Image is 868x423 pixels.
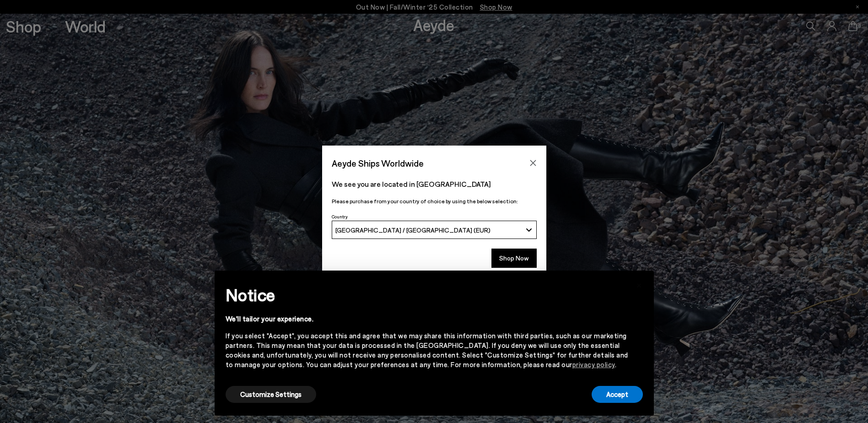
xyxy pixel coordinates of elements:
[226,331,628,369] div: If you select "Accept", you accept this and agree that we may share this information with third p...
[332,155,424,171] span: Aeyde Ships Worldwide
[526,156,540,170] button: Close
[332,179,537,190] p: We see you are located in [GEOGRAPHIC_DATA]
[636,277,642,291] span: ×
[491,249,537,268] button: Shop Now
[335,226,491,234] span: [GEOGRAPHIC_DATA] / [GEOGRAPHIC_DATA] (EUR)
[226,283,628,307] h2: Notice
[332,214,348,219] span: Country
[592,386,643,403] button: Accept
[226,314,628,324] div: We'll tailor your experience.
[332,197,537,206] p: Please purchase from your country of choice by using the below selection:
[226,386,316,403] button: Customize Settings
[572,360,615,369] a: privacy policy
[628,273,650,295] button: Close this notice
